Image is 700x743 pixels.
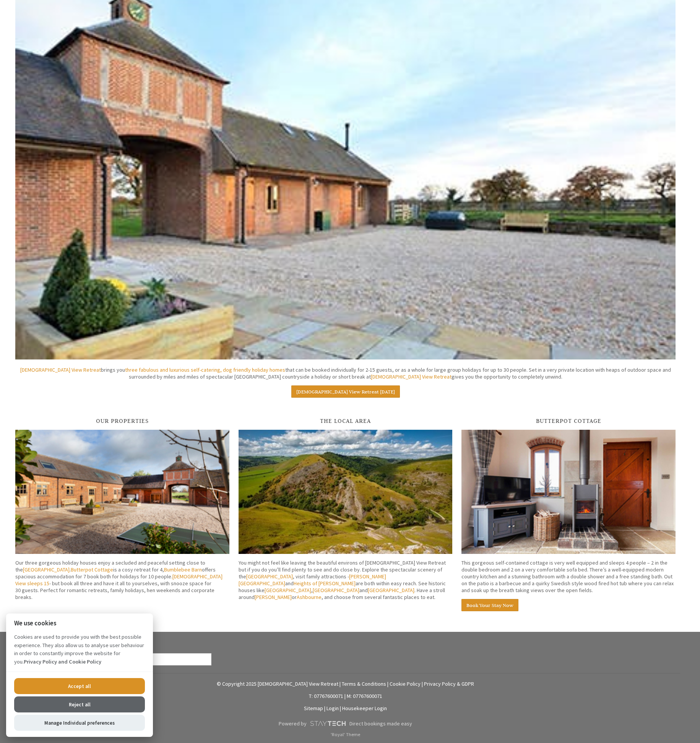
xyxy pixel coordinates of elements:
[239,417,453,424] h2: THE LOCAL AREA
[387,680,388,687] span: |
[309,693,343,699] a: T: 07767600071
[15,430,229,554] img: BB_courtyard.original.full.jpg
[347,693,382,699] a: M: 07767600071
[342,680,386,687] a: Terms & Conditions
[339,680,341,687] span: |
[125,366,285,373] a: three fabulous and luxurious self-catering, dog friendly holiday homes
[461,430,676,554] img: homepage-4.content.full.jpg
[265,587,311,594] a: [GEOGRAPHIC_DATA]
[304,705,323,712] a: Sitemap
[239,573,386,587] a: [PERSON_NAME][GEOGRAPHIC_DATA]
[371,373,452,380] a: [DEMOGRAPHIC_DATA] View Retreat
[6,620,153,627] h2: We use cookies
[340,705,341,712] span: |
[461,599,518,611] a: Book Your Stay Now
[324,705,325,712] span: |
[342,705,387,712] a: Housekeeper Login
[71,566,113,573] a: Butterpot Cottage
[15,573,223,587] a: [DEMOGRAPHIC_DATA] View sleeps 15
[15,559,229,601] p: Our three gorgeous holiday houses enjoy a secluded and peaceful setting close to the . is a cosy ...
[294,580,356,587] a: Heights of [PERSON_NAME]
[23,566,70,573] a: [GEOGRAPHIC_DATA]
[217,680,338,687] a: © Copyright 2025 [DEMOGRAPHIC_DATA] View Retreat
[422,680,423,687] span: |
[11,717,680,730] a: Powered byDirect bookings made easy
[344,693,346,699] span: |
[164,566,202,573] a: Bumblebee Barn
[368,587,414,594] a: [GEOGRAPHIC_DATA]
[424,680,474,687] a: Privacy Policy & GDPR
[310,719,346,728] img: scrumpy.png
[390,680,421,687] a: Cookie Policy
[461,559,676,594] p: This gorgeous self-contained cottage is very well equipped and sleeps 4 people – 2 in the double ...
[6,633,153,672] p: Cookies are used to provide you with the best possible experience. They also allow us to analyse ...
[24,658,101,665] a: Privacy Policy and Cookie Policy
[15,417,229,424] h2: OUR PROPERTIES
[255,594,292,601] a: [PERSON_NAME]
[14,696,145,712] button: Reject all
[14,715,145,731] button: Manage Individual preferences
[239,430,453,554] img: Thorpe_Cloud.full.jpg
[15,366,676,380] p: brings you that can be booked individually for 2-15 guests, or as a whole for large group holiday...
[313,587,359,594] a: [GEOGRAPHIC_DATA]
[11,732,680,737] p: 'Royal' Theme
[297,594,322,601] a: Ashbourne
[291,385,400,398] a: [DEMOGRAPHIC_DATA] View Retreat [DATE]
[20,366,101,373] a: [DEMOGRAPHIC_DATA] View Retreat
[326,705,339,712] a: Login
[14,678,145,694] button: Accept all
[239,559,453,601] p: You might not feel like leaving the beautiful environs of [DEMOGRAPHIC_DATA] View Retreat but if ...
[461,417,676,424] h2: BUTTERPOT COTTAGE
[246,573,293,580] a: [GEOGRAPHIC_DATA]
